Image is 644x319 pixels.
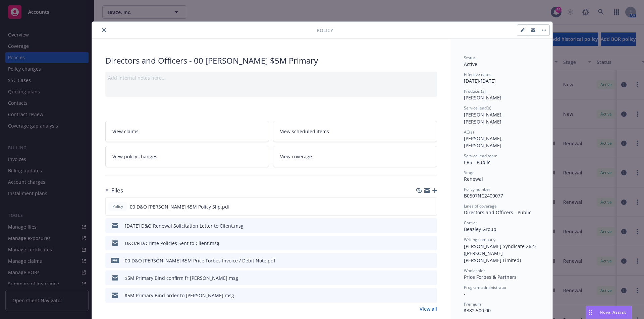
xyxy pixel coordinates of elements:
span: Service lead team [464,153,497,159]
div: $5M Primary Bind order to [PERSON_NAME].msg [125,292,234,299]
button: download file [418,222,423,229]
button: preview file [428,222,434,229]
button: close [100,26,108,34]
span: Policy [317,27,333,34]
span: 00 D&O [PERSON_NAME] $5M Policy Slip.pdf [130,203,230,210]
span: Lines of coverage [464,203,497,209]
button: Nova Assist [586,306,632,319]
span: Price Forbes & Partners [464,274,517,280]
span: [PERSON_NAME] Syndicate 2623 ([PERSON_NAME] [PERSON_NAME] Limited) [464,243,538,263]
span: Active [464,61,477,67]
span: Premium [464,301,481,307]
div: Directors and Officers - 00 [PERSON_NAME] $5M Primary [105,55,437,66]
div: [DATE] D&O Renewal Solicitation Letter to Client.msg [125,222,244,229]
span: Service lead(s) [464,105,491,111]
span: $382,500.00 [464,307,491,314]
span: Renewal [464,176,483,182]
span: View coverage [280,153,312,160]
div: $5M Primary Bind confirm fr [PERSON_NAME].msg [125,274,238,282]
span: B0507NC2400077 [464,192,503,199]
div: 00 D&O [PERSON_NAME] $5M Price Forbes Invoice / Debit Note.pdf [125,257,275,264]
div: [DATE] - [DATE] [464,72,539,84]
a: View policy changes [105,146,269,167]
span: Carrier [464,220,477,226]
span: Wholesaler [464,268,485,273]
span: Directors and Officers - Public [464,209,531,216]
span: [PERSON_NAME], [PERSON_NAME] [464,135,504,149]
a: View scheduled items [273,121,437,142]
div: D&O/FID/Crime Policies Sent to Client.msg [125,240,219,247]
span: View claims [112,128,139,135]
span: - [464,291,466,297]
span: Writing company [464,237,495,242]
h3: Files [111,186,123,195]
span: [PERSON_NAME] [464,94,501,101]
a: View coverage [273,146,437,167]
button: download file [418,257,423,264]
div: Drag to move [586,306,594,319]
button: download file [417,203,423,210]
div: Files [105,186,123,195]
span: View policy changes [112,153,157,160]
button: download file [418,274,423,282]
button: preview file [428,203,434,210]
button: preview file [428,274,434,282]
button: preview file [428,257,434,264]
a: View claims [105,121,269,142]
span: ERS - Public [464,159,490,165]
span: Producer(s) [464,88,486,94]
span: Effective dates [464,72,491,77]
span: pdf [111,258,119,263]
button: download file [418,292,423,299]
button: preview file [428,292,434,299]
span: AC(s) [464,129,474,135]
span: Nova Assist [600,309,626,315]
span: Policy [111,204,124,210]
button: download file [418,240,423,247]
span: Beazley Group [464,226,496,232]
span: View scheduled items [280,128,329,135]
button: preview file [428,240,434,247]
span: Status [464,55,476,61]
div: Add internal notes here... [108,74,434,81]
a: View all [420,305,437,312]
span: [PERSON_NAME], [PERSON_NAME] [464,111,504,125]
span: Stage [464,170,475,175]
span: Policy number [464,186,490,192]
span: Program administrator [464,285,507,290]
